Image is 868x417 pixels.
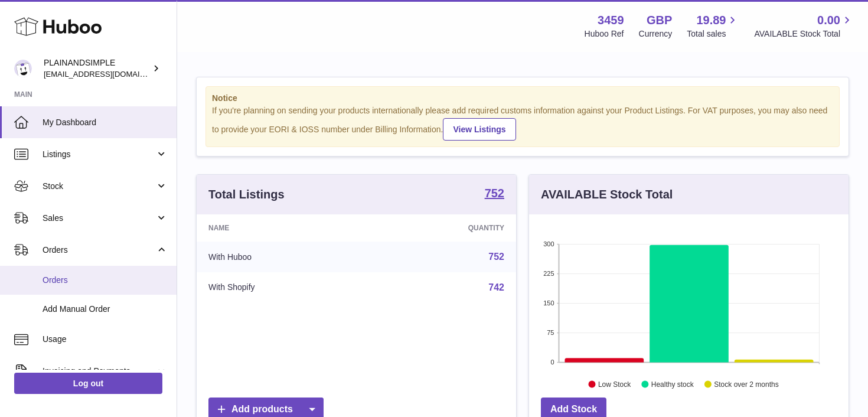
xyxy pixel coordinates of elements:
[43,304,168,315] span: Add Manual Order
[43,275,168,286] span: Orders
[208,187,285,203] h3: Total Listings
[714,380,778,388] text: Stock over 2 months
[547,329,554,336] text: 75
[598,12,624,28] strong: 3459
[696,12,726,28] span: 19.89
[651,380,694,388] text: Healthy stock
[687,12,739,40] a: 19.89 Total sales
[44,69,174,79] span: [EMAIL_ADDRESS][DOMAIN_NAME]
[14,373,162,394] a: Log out
[550,359,554,366] text: 0
[817,12,840,28] span: 0.00
[14,60,32,77] img: duco@plainandsimple.com
[585,28,624,40] div: Huboo Ref
[598,380,631,388] text: Low Stock
[43,117,168,128] span: My Dashboard
[197,214,369,242] th: Name
[647,12,672,28] strong: GBP
[543,240,554,247] text: 300
[639,28,673,40] div: Currency
[44,57,150,80] div: PLAINANDSIMPLE
[43,245,155,256] span: Orders
[43,213,155,224] span: Sales
[754,12,854,40] a: 0.00 AVAILABLE Stock Total
[687,28,739,40] span: Total sales
[197,242,369,272] td: With Huboo
[485,187,504,201] a: 752
[754,28,854,40] span: AVAILABLE Stock Total
[369,214,516,242] th: Quantity
[43,366,155,377] span: Invoicing and Payments
[485,187,504,199] strong: 752
[488,282,504,292] a: 742
[541,187,673,203] h3: AVAILABLE Stock Total
[543,270,554,277] text: 225
[543,299,554,307] text: 150
[212,105,833,141] div: If you're planning on sending your products internationally please add required customs informati...
[43,181,155,192] span: Stock
[43,334,168,345] span: Usage
[43,149,155,160] span: Listings
[443,118,515,141] a: View Listings
[197,272,369,303] td: With Shopify
[212,93,833,104] strong: Notice
[488,252,504,262] a: 752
